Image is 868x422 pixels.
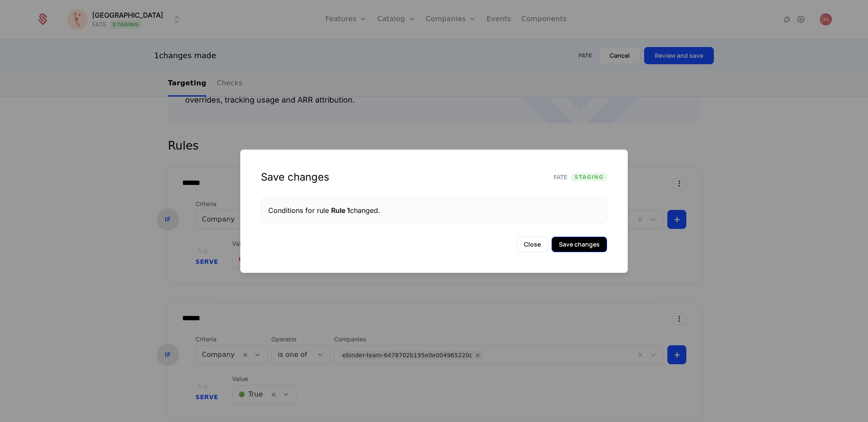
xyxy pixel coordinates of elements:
[554,173,568,181] span: FATE
[571,173,607,181] span: Staging
[268,205,600,216] div: Conditions for rule changed.
[552,237,607,252] button: Save changes
[261,170,329,184] div: Save changes
[517,237,548,252] button: Close
[331,206,350,215] span: Rule 1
